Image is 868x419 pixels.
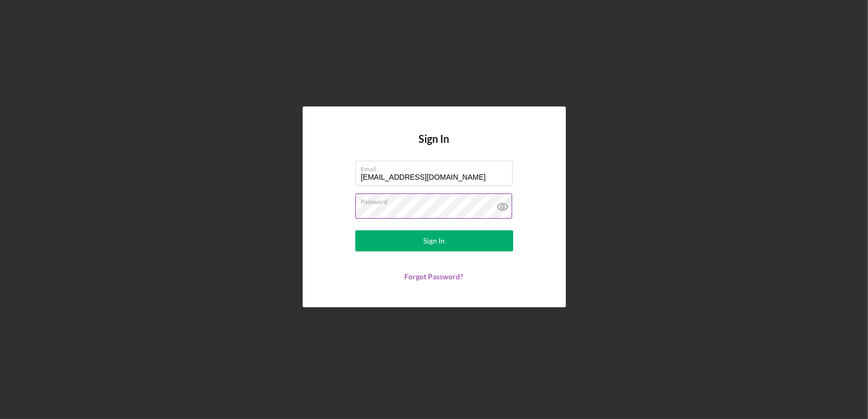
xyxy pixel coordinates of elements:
[361,161,513,173] label: Email
[419,133,450,161] h4: Sign In
[405,272,464,281] a: Forgot Password?
[361,194,513,206] label: Password
[355,230,513,251] button: Sign In
[423,230,445,251] div: Sign In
